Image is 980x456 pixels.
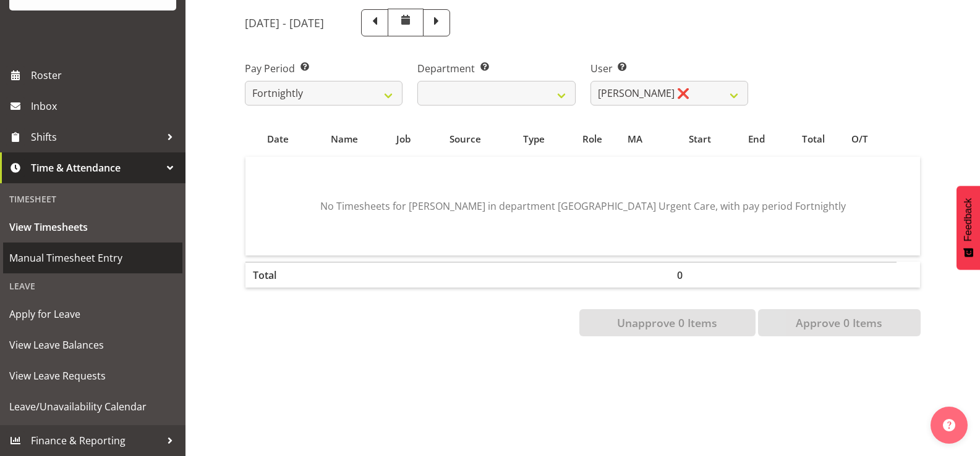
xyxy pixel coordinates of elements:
th: 0 [670,262,731,288]
span: Unapprove 0 Items [617,315,717,331]
label: Department [417,61,575,76]
span: Shifts [31,128,161,146]
span: Time & Attendance [31,159,161,177]
label: Pay Period [245,61,403,76]
th: Total [245,262,310,288]
div: Type [511,132,556,146]
span: Feedback [963,198,974,241]
div: Leave [3,273,182,299]
p: No Timesheets for [PERSON_NAME] in department [GEOGRAPHIC_DATA] Urgent Care, with pay period Fort... [285,199,880,213]
span: View Leave Requests [9,367,176,385]
span: View Leave Balances [9,336,176,354]
div: O/T [851,132,889,146]
a: Manual Timesheet Entry [3,243,182,273]
button: Feedback - Show survey [957,186,980,270]
div: Total [790,132,838,146]
span: View Timesheets [9,218,176,236]
span: Approve 0 Items [796,315,882,331]
span: Manual Timesheet Entry [9,249,176,267]
div: Timesheet [3,186,182,212]
div: Name [317,132,373,146]
a: Leave/Unavailability Calendar [3,391,182,422]
span: Apply for Leave [9,305,176,323]
div: End [738,132,775,146]
div: MA [628,132,662,146]
a: View Leave Balances [3,330,182,360]
a: Apply for Leave [3,299,182,330]
div: Date [252,132,303,146]
a: View Leave Requests [3,360,182,391]
span: Leave/Unavailability Calendar [9,397,176,416]
button: Unapprove 0 Items [579,309,756,336]
a: View Timesheets [3,212,182,243]
span: Inbox [31,97,179,115]
img: help-xxl-2.png [943,419,955,431]
span: Roster [31,66,179,85]
span: Finance & Reporting [31,431,161,450]
button: Approve 0 Items [758,309,921,336]
div: Role [571,132,613,146]
h5: [DATE] - [DATE] [245,16,324,30]
div: Job [386,132,420,146]
div: Source [434,132,496,146]
div: Start [676,132,723,146]
label: User [590,61,748,76]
